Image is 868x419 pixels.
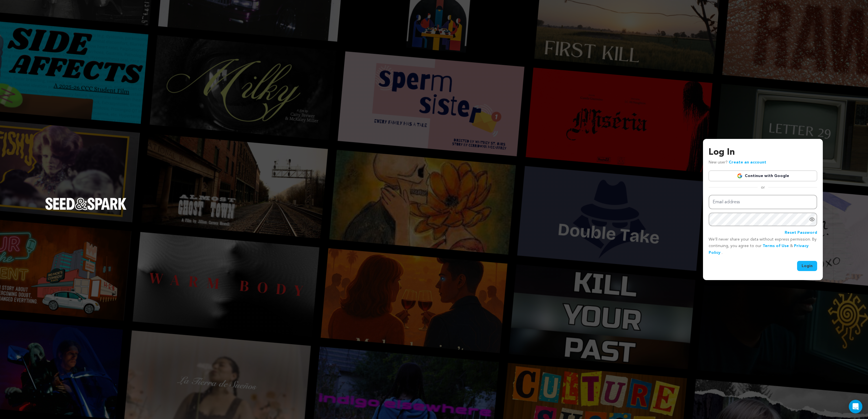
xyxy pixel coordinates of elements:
[45,198,127,221] a: Seed&Spark Homepage
[709,195,817,209] input: Email address
[709,146,817,159] h3: Log In
[709,171,817,181] a: Continue with Google
[729,160,766,164] a: Create an account
[809,217,815,222] a: Show password as plain text. Warning: this will display your password on the screen.
[737,173,743,179] img: Google logo
[849,400,862,413] div: Open Intercom Messenger
[758,185,768,190] span: or
[763,244,789,248] a: Terms of Use
[785,230,817,236] a: Reset Password
[709,159,766,166] p: New user?
[797,261,817,271] button: Login
[45,198,127,210] img: Seed&Spark Logo
[709,236,817,256] p: We’ll never share your data without express permission. By continuing, you agree to our & .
